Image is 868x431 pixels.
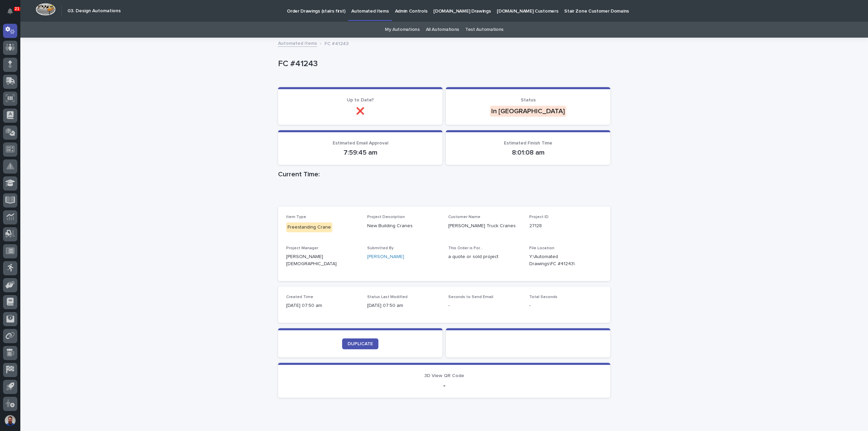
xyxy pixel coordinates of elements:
span: Status Last Modified [367,295,408,299]
p: FC #41243 [324,39,349,47]
h1: Current Time: [278,170,610,178]
p: a quote or sold project [448,253,521,260]
span: This Order is For... [448,246,483,250]
p: [PERSON_NAME] Truck Cranes [448,222,521,230]
p: 8:01:08 am [454,149,602,157]
p: ❌ [286,107,434,115]
a: My Automations [385,22,420,38]
p: [DATE] 07:50 am [286,302,359,309]
a: All Automations [426,22,459,38]
span: Project Manager [286,246,318,250]
span: 3D View QR Code [424,373,464,378]
span: Submitted By [367,246,394,250]
div: Notifications21 [8,8,17,19]
a: Test Automations [465,22,504,38]
p: 7:59:45 am [286,149,434,157]
span: Total Seconds [529,295,557,299]
: Y:\Automated Drawings\FC #41243\ [529,253,586,268]
span: Project ID [529,215,549,219]
span: Estimated Finish Time [504,141,552,145]
span: Status [521,98,536,102]
p: [PERSON_NAME][DEMOGRAPHIC_DATA] [286,253,359,268]
span: File Location [529,246,554,250]
span: Project Description [367,215,405,219]
h2: 03. Design Automations [67,8,121,14]
button: Notifications [3,4,17,18]
img: Workspace Logo [36,3,56,16]
span: Created Time [286,295,313,299]
p: New Building Cranes [367,222,440,230]
span: Customer Name [448,215,480,219]
div: In [GEOGRAPHIC_DATA] [490,106,566,117]
span: Item Type [286,215,306,219]
p: - [448,302,521,309]
iframe: Current Time: [278,181,610,207]
p: 21 [15,6,19,11]
p: FC #41243 [278,59,608,69]
span: Estimated Email Approval [333,141,388,145]
a: Automated Items [278,39,317,47]
p: - [529,302,602,309]
span: Up to Date? [347,98,374,102]
button: users-avatar [3,413,17,428]
div: Freestanding Crane [286,222,332,232]
span: DUPLICATE [348,341,373,346]
a: DUPLICATE [342,338,378,349]
span: Seconds to Send Email [448,295,493,299]
p: 27128 [529,222,602,230]
p: - [286,381,602,390]
p: [DATE] 07:50 am [367,302,440,309]
a: [PERSON_NAME] [367,253,404,260]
